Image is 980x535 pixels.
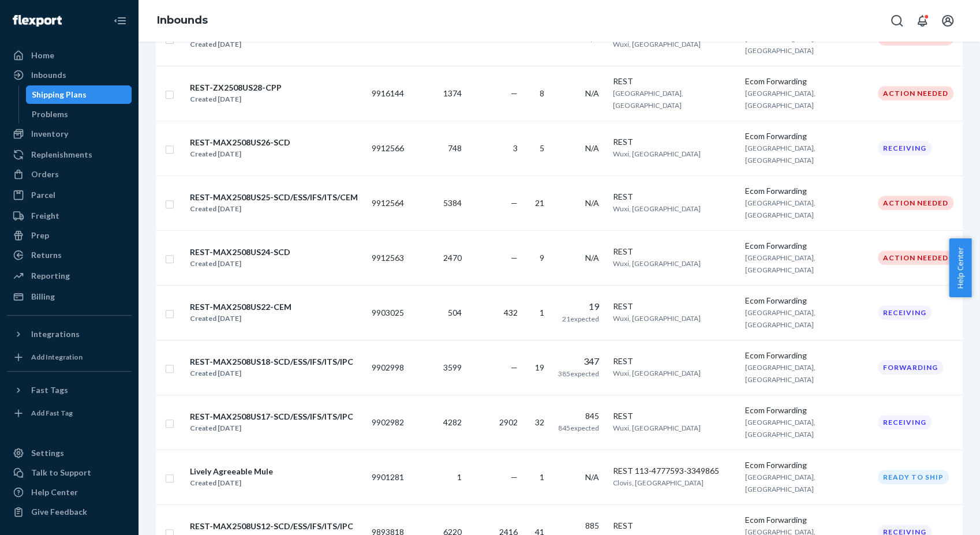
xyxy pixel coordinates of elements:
[745,473,816,493] span: [GEOGRAPHIC_DATA], [GEOGRAPHIC_DATA]
[558,369,599,378] span: 385 expected
[585,472,599,482] span: N/A
[558,424,599,432] span: 845 expected
[585,88,599,98] span: N/A
[190,82,282,93] div: REST-ZX2508US28-CPP
[31,487,78,498] div: Help Center
[562,315,599,323] span: 21 expected
[448,308,462,317] span: 504
[7,325,132,343] button: Integrations
[585,253,599,263] span: N/A
[190,148,290,160] div: Created [DATE]
[878,415,932,429] div: Receiving
[367,230,409,285] td: 9912563
[878,360,943,375] div: Forwarding
[613,136,736,148] div: REST
[911,9,934,32] button: Open notifications
[443,362,462,372] span: 3599
[443,33,462,43] span: 1870
[443,88,462,98] span: 1374
[949,238,971,297] button: Help Center
[745,418,816,439] span: [GEOGRAPHIC_DATA], [GEOGRAPHIC_DATA]
[535,417,544,427] span: 32
[499,417,518,427] span: 2902
[585,198,599,208] span: N/A
[190,368,353,379] div: Created [DATE]
[443,417,462,427] span: 4282
[190,246,290,258] div: REST-MAX2508US24-SCD
[585,33,599,43] span: N/A
[7,287,132,306] a: Billing
[585,143,599,153] span: N/A
[367,66,409,121] td: 9916144
[885,9,908,32] button: Open Search Box
[190,39,290,50] div: Created [DATE]
[613,424,701,432] span: Wuxi, [GEOGRAPHIC_DATA]
[745,240,869,252] div: Ecom Forwarding
[31,69,66,81] div: Inbounds
[613,410,736,422] div: REST
[936,9,959,32] button: Open account menu
[511,472,518,482] span: —
[7,246,132,264] a: Returns
[745,199,816,219] span: [GEOGRAPHIC_DATA], [GEOGRAPHIC_DATA]
[190,422,353,434] div: Created [DATE]
[190,521,353,532] div: REST-MAX2508US12-SCD/ESS/IFS/ITS/IPC
[613,246,736,257] div: REST
[7,186,132,204] a: Parcel
[745,350,869,361] div: Ecom Forwarding
[558,300,599,313] div: 19
[878,470,949,484] div: Ready to ship
[7,66,132,84] a: Inbounds
[878,196,953,210] div: Action Needed
[32,89,87,100] div: Shipping Plans
[7,503,132,521] button: Give Feedback
[613,89,683,110] span: [GEOGRAPHIC_DATA], [GEOGRAPHIC_DATA]
[31,352,83,362] div: Add Integration
[31,210,59,222] div: Freight
[157,14,208,27] a: Inbounds
[7,381,132,399] button: Fast Tags
[613,191,736,203] div: REST
[190,313,291,324] div: Created [DATE]
[613,356,736,367] div: REST
[190,477,273,489] div: Created [DATE]
[613,301,736,312] div: REST
[7,404,132,422] a: Add Fast Tag
[7,46,132,65] a: Home
[7,207,132,225] a: Freight
[7,165,132,184] a: Orders
[878,86,953,100] div: Action Needed
[511,198,518,208] span: —
[7,463,132,482] a: Talk to Support
[745,130,869,142] div: Ecom Forwarding
[190,203,358,215] div: Created [DATE]
[31,128,68,140] div: Inventory
[190,93,282,105] div: Created [DATE]
[7,267,132,285] a: Reporting
[443,198,462,208] span: 5384
[558,520,599,532] div: 885
[7,125,132,143] a: Inventory
[745,363,816,384] span: [GEOGRAPHIC_DATA], [GEOGRAPHIC_DATA]
[511,88,518,98] span: —
[7,348,132,366] a: Add Integration
[535,362,544,372] span: 19
[613,369,701,377] span: Wuxi, [GEOGRAPHIC_DATA]
[613,149,701,158] span: Wuxi, [GEOGRAPHIC_DATA]
[558,355,599,368] div: 347
[190,356,353,368] div: REST-MAX2508US18-SCD/ESS/IFS/ITS/IPC
[7,145,132,164] a: Replenishments
[613,314,701,323] span: Wuxi, [GEOGRAPHIC_DATA]
[31,447,64,459] div: Settings
[367,450,409,504] td: 9901281
[31,384,68,396] div: Fast Tags
[745,459,869,471] div: Ecom Forwarding
[31,328,80,340] div: Integrations
[31,270,70,282] div: Reporting
[613,76,736,87] div: REST
[613,259,701,268] span: Wuxi, [GEOGRAPHIC_DATA]
[540,253,544,263] span: 9
[511,253,518,263] span: —
[190,411,353,422] div: REST-MAX2508US17-SCD/ESS/IFS/ITS/IPC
